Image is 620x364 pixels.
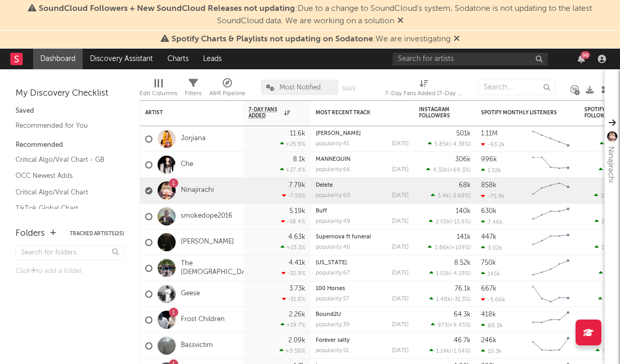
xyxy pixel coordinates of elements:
a: MANNEQUIN [316,157,350,162]
div: popularity: 66 [316,167,350,173]
button: Save [342,86,355,92]
span: Dismiss [454,35,460,43]
div: My Discovery Checklist [16,87,124,100]
div: popularity: 67 [316,270,350,276]
div: Filters [185,87,202,100]
div: [DATE] [392,193,409,199]
span: SoundCloud Followers + New SoundCloud Releases not updating [39,5,295,13]
div: A&R Pipeline [209,87,245,100]
a: Critical Algo/Viral Chart [16,187,114,198]
span: 3.4k [438,193,449,199]
a: The [DEMOGRAPHIC_DATA] [181,260,256,277]
svg: Chart title [528,307,574,333]
div: Most Recent Track [316,110,393,116]
div: [DATE] [392,270,409,276]
span: -4.38 % [451,142,469,147]
a: [PERSON_NAME] [181,238,234,247]
svg: Chart title [528,230,574,255]
div: 4.63k [288,234,305,240]
div: ( ) [431,322,471,328]
div: -32.9 % [282,270,305,277]
div: 667k [481,285,497,292]
span: 1.48k [436,297,451,302]
div: 630k [481,208,497,215]
span: Spotify Charts & Playlists not updating on Sodatone [172,35,373,43]
a: Bound2U [316,312,341,317]
button: Tracked Artists(25) [70,231,124,236]
div: 750k [481,260,496,266]
div: +19.7 % [281,322,305,328]
a: Charts [160,49,196,69]
div: [DATE] [392,219,409,224]
span: +69.3 % [449,168,469,173]
div: [DATE] [392,167,409,173]
div: Saved [16,105,124,117]
div: Delete [316,183,409,188]
div: [DATE] [392,141,409,147]
span: -31.3 % [452,297,469,302]
div: 447k [481,234,497,240]
button: 98 [578,55,585,63]
div: A&R Pipeline [209,74,245,104]
div: 1.52k [481,167,501,174]
span: +109 % [451,245,469,251]
div: popularity: 51 [316,348,349,354]
div: popularity: 49 [316,219,350,224]
svg: Chart title [528,333,574,359]
div: ( ) [426,166,471,173]
div: -93.2k [481,141,505,148]
div: ( ) [429,347,471,354]
a: Delete [316,183,333,188]
span: : Due to a change to SoundCloud's system, Sodatone is not updating to the latest SoundCloud data.... [39,5,592,25]
div: ( ) [429,296,471,302]
div: 246k [481,337,497,344]
div: [DATE] [392,348,409,354]
div: 11.6k [290,130,305,137]
div: 140k [456,208,471,215]
div: 8.1k [293,156,305,163]
span: 5.85k [435,142,449,147]
div: Folders [16,228,45,240]
div: 10.3k [481,348,502,355]
a: TikTok Global Chart [16,203,114,214]
div: -58.4 % [281,218,305,225]
div: -5.66k [481,296,505,303]
div: Bound2U [316,312,409,317]
a: [US_STATE] [316,260,347,266]
div: Filters [185,74,202,104]
div: 76.1k [455,285,471,292]
div: 98 [581,51,590,59]
span: -4.19 % [451,271,469,277]
input: Search for folders... [16,245,124,260]
a: Dashboard [33,49,83,69]
div: [DATE] [392,296,409,302]
div: 7.46k [481,219,503,225]
span: -3.68 % [451,193,469,199]
a: Critical Algo/Viral Chart - GB [16,154,114,165]
a: Che [181,160,193,169]
div: Forever salty [316,338,409,343]
div: +0.58 % [280,347,305,354]
div: 996k [481,156,497,163]
span: +9.45 % [449,323,469,328]
div: Recommended [16,139,124,151]
svg: Chart title [528,126,574,152]
div: 141k [457,234,471,240]
div: Edit Columns [139,87,177,100]
div: 5.19k [289,208,305,215]
a: Leads [196,49,229,69]
span: 973 [438,323,447,328]
div: 7-Day Fans Added (7-Day Fans Added) [385,87,462,100]
span: Most Notified [280,84,321,91]
div: ( ) [428,244,471,251]
div: 7.79k [289,182,305,189]
div: Tennessee [316,260,409,266]
div: -7.55 % [282,192,305,199]
span: 7-Day Fans Added [249,107,282,119]
div: +25.9 % [280,141,305,147]
div: 3.73k [289,285,305,292]
div: 2.26k [289,311,305,318]
span: : We are investigating [172,35,451,43]
div: 88.3k [481,322,503,329]
div: 64.3k [454,311,471,318]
